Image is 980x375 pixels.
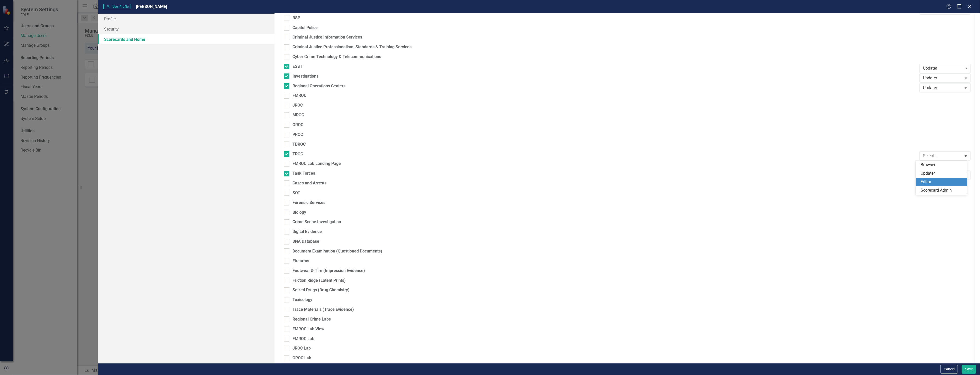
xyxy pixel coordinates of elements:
[292,54,381,60] div: Cyber Crime Technology & Telecommunications
[292,25,318,31] div: Capitol Police
[292,44,411,50] div: Criminal Justice Professionalism, Standards & Training Services
[98,24,274,34] a: Security
[98,14,274,24] a: Profile
[292,297,312,303] div: Toxicology
[292,355,311,361] div: OROC Lab
[292,248,382,254] div: Document Examination (Questioned Documents)
[292,64,303,70] div: ESST
[292,190,300,196] div: SOT
[98,34,274,44] a: Scorecards and Home
[921,179,964,185] div: Editor
[292,307,354,313] div: Trace Materials (Trace Evidence)
[923,85,962,91] div: Updater
[292,83,345,89] div: Regional Operations Centers
[292,161,341,167] div: FMROC Lab Landing Page
[292,112,304,118] div: MROC
[292,34,362,40] div: Criminal Justice Information Services
[923,65,962,71] div: Updater
[292,102,303,108] div: JROC
[962,365,976,374] button: Save
[292,210,306,215] div: Biology
[921,162,964,168] div: Browser
[292,345,311,351] div: JROC Lab
[292,151,303,157] div: TROC
[292,336,314,342] div: FMROC Lab
[292,200,325,206] div: Forensic Services
[292,73,318,79] div: Investigations
[292,268,365,274] div: Footwear & Tire (Impression Evidence)
[292,132,303,138] div: PROC
[940,365,958,374] button: Cancel
[292,142,306,147] div: TBROC
[292,229,322,235] div: Digital Evidence
[292,287,350,293] div: Seized Drugs (Drug Chemistry)
[136,4,167,9] span: [PERSON_NAME]
[292,180,326,186] div: Cases and Arrests
[921,171,964,176] div: Updater
[292,239,319,245] div: DNA Database
[292,219,341,225] div: Crime Scene Investigation
[292,93,306,99] div: FMROC
[292,258,309,264] div: Firearms
[292,278,346,284] div: Friction Ridge (Latent Prints)
[292,171,315,176] div: Task Forces
[923,75,962,81] div: Updater
[292,15,300,21] div: BSP
[103,4,131,9] span: User Profile
[292,326,324,332] div: FMROC Lab View
[921,188,964,193] div: Scorecard Admin
[292,316,331,322] div: Regional Crime Labs
[292,122,303,128] div: OROC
